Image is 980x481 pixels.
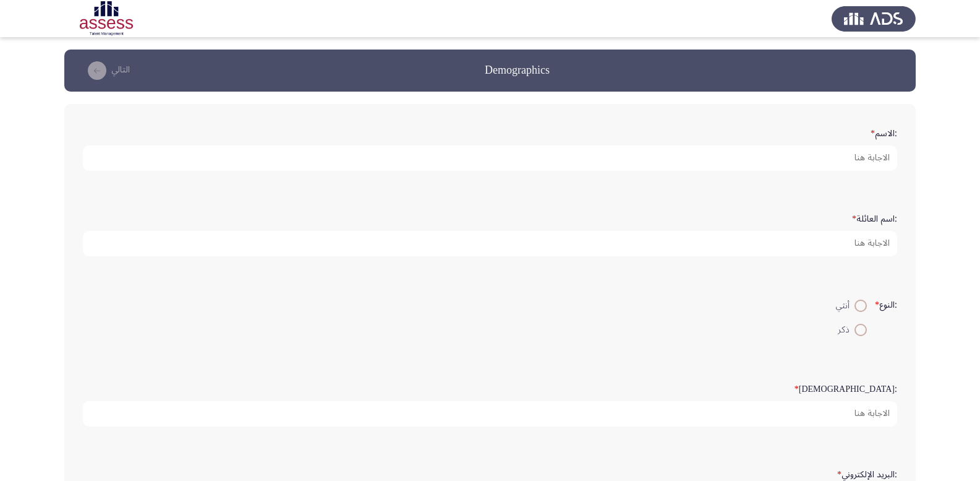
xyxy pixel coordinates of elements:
[79,61,134,80] button: load next page
[64,1,148,36] img: Assessment logo of OCM R1 ASSESS
[875,300,897,311] label: :النوع
[836,298,854,313] span: أنثي
[795,384,897,395] label: :[DEMOGRAPHIC_DATA]
[83,401,897,427] input: add answer text
[838,323,854,337] span: ذكر
[83,145,897,171] input: add answer text
[83,231,897,256] input: add answer text
[832,1,916,36] img: Assess Talent Management logo
[485,63,550,78] h3: Demographics
[837,470,897,480] label: :البريد الإلكتروني
[871,129,897,139] label: :الاسم
[852,214,897,225] label: :اسم العائلة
